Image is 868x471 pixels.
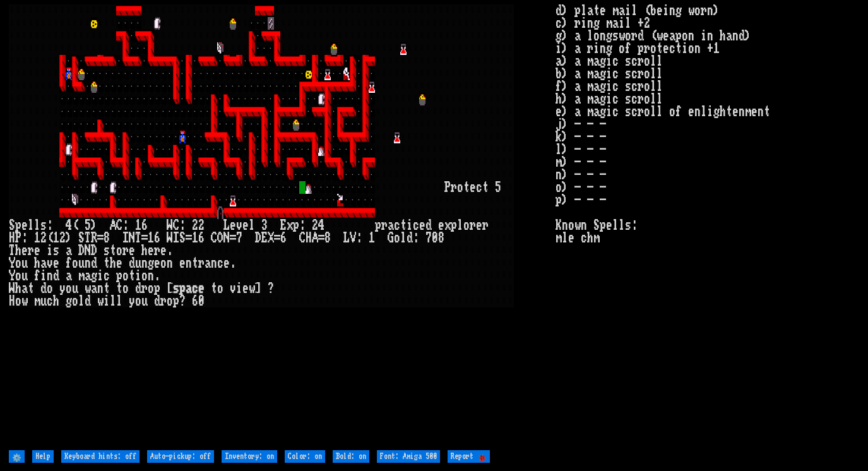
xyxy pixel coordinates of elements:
div: p [154,282,160,295]
div: c [192,282,198,295]
div: a [186,282,192,295]
div: w [249,282,255,295]
div: e [129,244,135,257]
div: : [299,219,306,232]
div: g [148,257,154,270]
div: u [141,295,148,307]
div: e [230,219,236,232]
div: 7 [425,232,432,244]
div: ) [91,219,97,232]
div: g [91,270,97,282]
div: 1 [53,232,59,244]
div: l [457,219,463,232]
div: e [160,244,167,257]
div: S [9,219,15,232]
div: N [223,232,230,244]
div: n [97,282,104,295]
div: 5 [495,181,501,194]
div: s [53,244,59,257]
div: x [287,219,293,232]
div: v [47,257,53,270]
div: Y [9,270,15,282]
div: t [463,181,470,194]
div: c [394,219,400,232]
div: : [47,219,53,232]
div: 6 [141,219,148,232]
div: p [15,219,21,232]
div: e [116,257,122,270]
div: r [198,257,205,270]
input: Font: Amiga 500 [377,450,440,463]
div: u [72,282,78,295]
div: t [400,219,407,232]
div: 0 [198,295,205,307]
div: X [268,232,274,244]
div: ) [66,232,72,244]
div: e [53,257,59,270]
div: E [280,219,287,232]
div: h [110,257,116,270]
div: a [66,270,72,282]
div: n [167,257,173,270]
input: Keyboard hints: off [61,450,140,463]
div: 5 [85,219,91,232]
div: t [28,282,34,295]
div: ( [47,232,53,244]
div: u [21,257,28,270]
input: Bold: on [333,450,369,463]
div: o [15,295,21,307]
div: L [223,219,230,232]
div: t [116,282,122,295]
div: A [312,232,318,244]
div: e [154,257,160,270]
div: v [236,219,242,232]
div: v [230,282,236,295]
div: o [160,257,167,270]
div: h [141,244,148,257]
div: 1 [34,232,40,244]
div: 7 [236,232,242,244]
div: 8 [324,232,331,244]
div: R [91,232,97,244]
div: d [135,282,141,295]
div: i [104,295,110,307]
div: o [116,244,122,257]
div: 0 [432,232,438,244]
div: t [110,244,116,257]
div: w [85,282,91,295]
div: ? [179,295,186,307]
div: C [299,232,306,244]
div: 2 [312,219,318,232]
div: T [85,232,91,244]
div: 3 [261,219,268,232]
div: n [141,257,148,270]
div: n [186,257,192,270]
div: o [457,181,463,194]
div: e [34,244,40,257]
div: P [15,232,21,244]
div: e [179,257,186,270]
div: : [413,232,419,244]
input: Help [32,450,54,463]
div: r [381,219,388,232]
div: o [72,257,78,270]
div: o [167,295,173,307]
div: t [104,257,110,270]
div: d [407,232,413,244]
div: d [154,295,160,307]
div: 6 [280,232,287,244]
div: s [40,219,47,232]
stats: d) plate mail (being worn) c) ring mail +2 g) a longsword (weapon in hand) i) a ring of protectio... [556,4,859,447]
div: l [28,219,34,232]
div: e [419,219,425,232]
div: c [104,270,110,282]
div: l [110,295,116,307]
div: a [388,219,394,232]
div: = [230,232,236,244]
div: [ [167,282,173,295]
div: N [129,232,135,244]
input: Report 🐞 [448,450,490,463]
div: i [97,270,104,282]
div: V [350,232,356,244]
div: o [47,282,53,295]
